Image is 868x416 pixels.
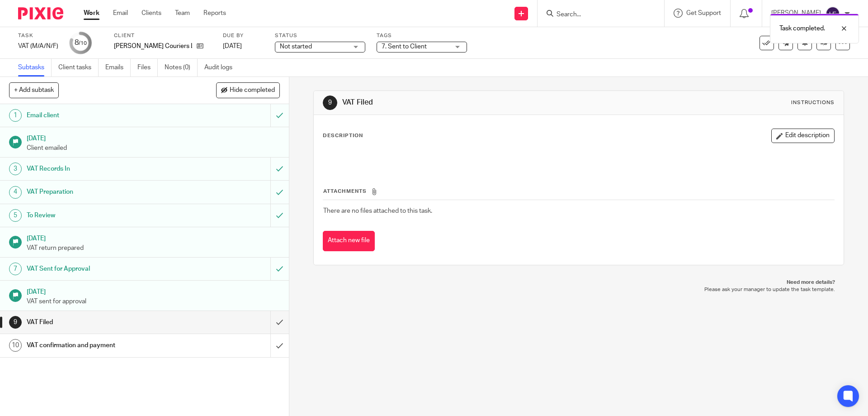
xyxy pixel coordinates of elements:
span: 7. Sent to Client [382,43,427,50]
div: VAT (M/A/N/F) [18,42,58,51]
div: 5 [9,209,22,222]
p: Task completed. [779,24,825,33]
a: Files [137,59,158,77]
h1: VAT Preparation [27,185,183,199]
p: Please ask your manager to update the task template. [322,286,835,293]
label: Status [275,32,365,39]
div: 1 [9,109,22,122]
h1: To Review [27,209,183,222]
a: Clients [142,9,161,18]
h1: Email client [27,109,183,122]
div: Instructions [791,99,835,106]
img: Pixie [18,7,63,19]
h1: VAT Filed [342,98,598,107]
a: Team [175,9,190,18]
div: 3 [9,163,22,175]
a: Work [84,9,99,18]
button: + Add subtask [9,82,59,98]
p: Need more details? [322,279,835,286]
div: 10 [9,339,22,352]
p: VAT return prepared [27,244,280,253]
a: Subtasks [18,59,52,77]
a: Emails [105,59,131,77]
p: Description [323,132,363,139]
p: VAT sent for approval [27,297,280,306]
small: /10 [79,41,87,46]
h1: [DATE] [27,132,280,143]
div: 9 [9,316,22,329]
h1: [DATE] [27,285,280,296]
span: Not started [280,43,312,50]
h1: VAT confirmation and payment [27,339,183,352]
p: [PERSON_NAME] Couriers Ltd [114,42,192,51]
div: 4 [9,186,22,199]
span: [DATE] [223,43,242,49]
button: Hide completed [216,82,280,98]
label: Due by [223,32,264,39]
h1: VAT Filed [27,316,183,329]
a: Client tasks [58,59,99,77]
label: Client [114,32,212,39]
h1: [DATE] [27,232,280,243]
a: Notes (0) [165,59,198,77]
a: Email [113,9,128,18]
span: Hide completed [230,87,275,94]
label: Tags [377,32,467,39]
div: 9 [323,96,337,110]
h1: VAT Records In [27,162,183,176]
div: 8 [75,38,87,48]
img: svg%3E [826,6,840,21]
button: Attach new file [323,231,375,251]
h1: VAT Sent for Approval [27,262,183,276]
div: 7 [9,263,22,275]
span: Attachments [323,189,367,194]
p: Client emailed [27,143,280,153]
button: Edit description [771,129,835,143]
span: There are no files attached to this task. [323,208,432,214]
a: Reports [203,9,226,18]
label: Task [18,32,58,39]
a: Audit logs [204,59,239,77]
